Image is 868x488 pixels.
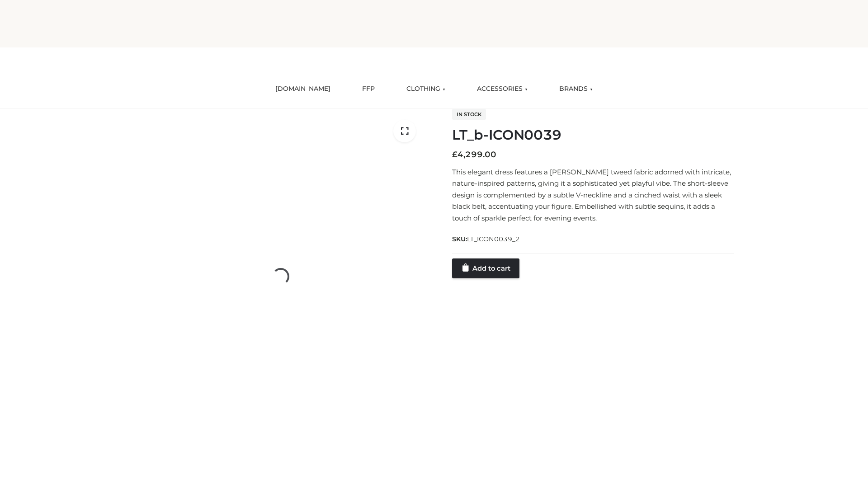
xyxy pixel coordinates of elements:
[452,258,519,278] a: Add to cart
[400,79,452,99] a: CLOTHING
[452,127,734,143] h1: LT_b-ICON0039
[452,234,521,244] span: SKU:
[467,235,520,243] span: LT_ICON0039_2
[470,79,534,99] a: ACCESSORIES
[552,79,599,99] a: BRANDS
[452,166,734,224] p: This elegant dress features a [PERSON_NAME] tweed fabric adorned with intricate, nature-inspired ...
[452,150,458,160] span: £
[269,79,337,99] a: [DOMAIN_NAME]
[452,150,496,160] bdi: 4,299.00
[452,109,486,120] span: In stock
[355,79,382,99] a: FFP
